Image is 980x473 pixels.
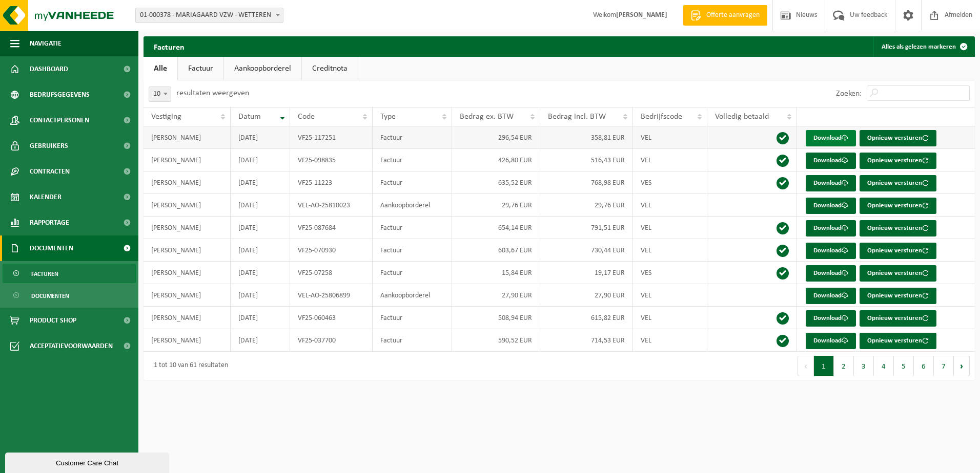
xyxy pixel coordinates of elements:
a: Download [806,153,856,169]
td: Factuur [373,329,453,352]
label: resultaten weergeven [176,89,249,97]
label: Zoeken: [836,90,862,98]
span: Product Shop [30,308,76,333]
td: [PERSON_NAME] [144,307,231,329]
span: Contactpersonen [30,107,89,133]
span: Bedrijfsgegevens [30,82,90,107]
td: Aankoopborderel [373,284,453,307]
div: 1 tot 10 van 61 resultaten [149,357,228,375]
td: VEL [633,194,708,217]
td: VF25-070930 [290,239,373,262]
td: 15,84 EUR [452,262,540,284]
td: 19,17 EUR [540,262,633,284]
td: 29,76 EUR [540,194,633,217]
td: VEL-AO-25806899 [290,284,373,307]
a: Documenten [3,286,136,305]
td: VEL [633,284,708,307]
td: [PERSON_NAME] [144,149,231,171]
td: VF25-11223 [290,171,373,194]
span: 01-000378 - MARIAGAARD VZW - WETTEREN [136,8,283,23]
a: Download [806,333,856,349]
a: Facturen [3,264,136,283]
td: Factuur [373,149,453,171]
span: Rapportage [30,210,69,235]
button: 2 [834,356,854,376]
td: 615,82 EUR [540,307,633,329]
td: VF25-098835 [290,149,373,171]
td: Factuur [373,262,453,284]
td: 27,90 EUR [540,284,633,307]
button: 4 [874,356,894,376]
a: Download [806,220,856,236]
td: VEL [633,307,708,329]
td: 29,76 EUR [452,194,540,217]
button: Opnieuw versturen [860,220,936,236]
td: VF25-087684 [290,217,373,239]
td: [PERSON_NAME] [144,239,231,262]
td: VEL [633,217,708,239]
td: VES [633,262,708,284]
span: Volledig betaald [715,113,769,121]
a: Download [806,130,856,146]
td: [DATE] [231,194,290,217]
td: 635,52 EUR [452,171,540,194]
td: Factuur [373,171,453,194]
td: VF25-07258 [290,262,373,284]
a: Download [806,243,856,259]
span: Facturen [31,264,58,284]
td: [PERSON_NAME] [144,329,231,352]
span: Documenten [30,235,73,261]
span: Vestiging [151,113,181,121]
td: [DATE] [231,217,290,239]
button: Opnieuw versturen [860,175,936,191]
td: VEL [633,126,708,149]
span: Acceptatievoorwaarden [30,333,113,359]
button: 5 [894,356,914,376]
button: Opnieuw versturen [860,310,936,327]
span: Datum [238,113,261,121]
button: Opnieuw versturen [860,130,936,146]
td: VEL [633,149,708,171]
td: 768,98 EUR [540,171,633,194]
span: 10 [149,87,171,102]
span: Contracten [30,159,70,184]
a: Download [806,265,856,282]
iframe: chat widget [5,450,171,473]
span: 01-000378 - MARIAGAARD VZW - WETTEREN [135,8,283,23]
button: Opnieuw versturen [860,198,936,214]
td: VF25-060463 [290,307,373,329]
td: [PERSON_NAME] [144,126,231,149]
strong: [PERSON_NAME] [616,11,667,19]
td: VEL [633,329,708,352]
a: Creditnota [302,57,358,80]
td: 730,44 EUR [540,239,633,262]
button: Previous [798,356,814,376]
td: Factuur [373,126,453,149]
h2: Facturen [144,36,195,56]
td: 426,80 EUR [452,149,540,171]
td: 603,67 EUR [452,239,540,262]
span: Dashboard [30,56,68,82]
span: Bedrijfscode [641,113,682,121]
td: VF25-037700 [290,329,373,352]
button: 6 [914,356,934,376]
span: Bedrag ex. BTW [460,113,514,121]
button: Next [954,356,970,376]
button: 3 [854,356,874,376]
span: Kalender [30,184,62,210]
td: [PERSON_NAME] [144,262,231,284]
td: Factuur [373,217,453,239]
span: Offerte aanvragen [704,10,762,20]
span: Code [298,113,315,121]
span: Type [380,113,396,121]
td: [DATE] [231,126,290,149]
td: 296,54 EUR [452,126,540,149]
span: 10 [149,87,171,101]
td: Aankoopborderel [373,194,453,217]
td: 654,14 EUR [452,217,540,239]
button: Opnieuw versturen [860,333,936,349]
span: Documenten [31,286,69,306]
a: Download [806,288,856,304]
span: Gebruikers [30,133,68,159]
